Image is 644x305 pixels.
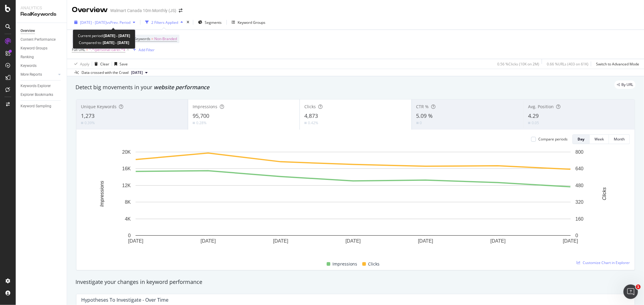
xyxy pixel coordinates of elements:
[416,104,429,109] span: CTR %
[547,61,588,67] div: 0.66 % URLs ( 403 on 61K )
[21,54,62,60] a: Ranking
[304,112,318,119] span: 4,873
[75,278,636,286] div: Investigate your changes in keyword performance
[21,83,62,89] a: Keywords Explorer
[179,8,182,13] div: arrow-right-arrow-left
[609,134,630,144] button: Month
[21,28,62,34] a: Overview
[528,122,530,124] img: Equal
[21,103,62,109] a: Keyword Sampling
[575,233,578,238] text: 0
[154,35,177,43] span: Non-Branded
[602,187,607,200] text: Clicks
[420,120,422,125] div: 0
[497,61,539,67] div: 0.56 % Clicks ( 10K on 2M )
[193,122,195,124] img: Equal
[273,239,288,244] text: [DATE]
[134,36,150,41] span: Keywords
[21,36,56,43] div: Content Performance
[86,47,88,52] span: =
[81,104,117,109] span: Unique Keywords
[72,59,89,69] button: Apply
[614,137,625,142] div: Month
[416,112,433,119] span: 5.09 %
[122,149,131,155] text: 20K
[308,120,318,125] div: 0.42%
[575,166,584,171] text: 640
[128,233,131,238] text: 0
[80,20,107,25] span: [DATE] - [DATE]
[131,70,143,75] span: 2025 Apr. 25th
[575,200,584,205] text: 320
[528,104,554,109] span: Avg. Position
[623,285,638,299] iframe: Intercom live chat
[590,134,609,144] button: Week
[575,149,584,155] text: 800
[72,17,138,27] button: [DATE] - [DATE]vsPrev. Period
[107,20,130,25] span: vs Prev. Period
[72,47,85,52] span: Full URL
[205,20,222,25] span: Segments
[92,59,109,69] button: Clear
[21,92,53,98] div: Explorer Bookmarks
[21,5,62,11] div: Analytics
[21,45,47,52] div: Keyword Groups
[21,103,51,109] div: Keyword Sampling
[81,112,95,119] span: 1,273
[185,19,191,25] div: times
[85,120,95,125] div: 0.39%
[614,80,636,89] div: legacy label
[81,122,83,124] img: Equal
[636,285,641,289] span: 1
[563,239,578,244] text: [DATE]
[21,71,42,78] div: More Reports
[238,20,265,25] div: Keyword Groups
[418,239,433,244] text: [DATE]
[139,47,155,52] div: Add Filter
[21,92,62,98] a: Explorer Bookmarks
[596,61,639,67] div: Switch to Advanced Mode
[583,260,630,265] span: Customize Chart in Explorer
[143,17,185,27] button: 2 Filters Applied
[21,71,56,78] a: More Reports
[122,183,131,188] text: 12K
[112,59,128,69] button: Save
[304,104,316,109] span: Clicks
[528,112,539,119] span: 4.29
[72,5,108,15] div: Overview
[81,149,625,253] div: A chart.
[196,120,207,125] div: 0.28%
[621,83,633,86] span: By URL
[89,46,125,54] span: ^.*/personal-care/.*$
[21,63,37,69] div: Keywords
[575,183,584,188] text: 480
[129,69,150,76] button: [DATE]
[594,137,604,142] div: Week
[104,33,130,38] b: [DATE] - [DATE]
[122,166,131,171] text: 16K
[100,61,109,67] div: Clear
[416,122,419,124] img: Equal
[333,260,357,268] span: Impressions
[490,239,505,244] text: [DATE]
[21,83,51,89] div: Keywords Explorer
[81,297,168,303] div: Hypotheses to Investigate - Over Time
[200,239,216,244] text: [DATE]
[151,36,153,41] span: =
[304,122,307,124] img: Equal
[21,45,62,52] a: Keyword Groups
[78,32,130,39] div: Current period:
[193,104,217,109] span: Impressions
[229,17,268,27] button: Keyword Groups
[125,216,131,222] text: 4K
[80,61,89,67] div: Apply
[577,260,630,265] a: Customize Chart in Explorer
[193,112,209,119] span: 95,700
[102,40,129,45] b: [DATE] - [DATE]
[575,216,584,222] text: 160
[21,28,35,34] div: Overview
[128,239,143,244] text: [DATE]
[79,39,129,46] div: Compared to:
[21,36,62,43] a: Content Performance
[110,8,176,14] div: Walmart Canada 10m Monthly (JS)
